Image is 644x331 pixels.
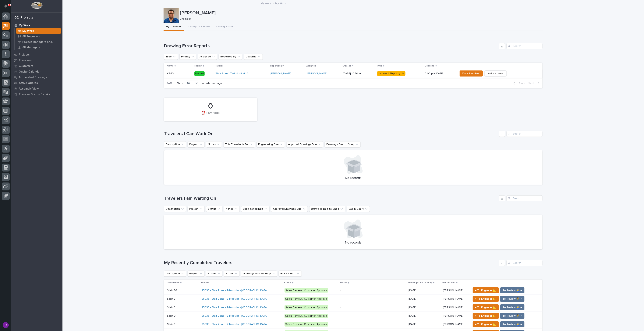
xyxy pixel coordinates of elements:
[19,93,50,96] p: Traveler Status Details
[219,54,242,60] button: Reported By
[164,312,543,320] tr: Stair DStair D 25935 - Stair Zone - Z-Modular - [GEOGRAPHIC_DATA] Sales Review / Customer Approva...
[279,271,302,277] button: Ball in Court
[443,314,464,318] p: [PERSON_NAME]
[409,305,417,309] p: [DATE]
[164,286,543,295] tr: Stair AGStair AG 25935 - Stair Zone - Z-Modular - [GEOGRAPHIC_DATA] Sales Review / Customer Appro...
[167,71,174,75] p: #963
[206,271,222,277] button: Status
[500,296,525,302] button: To Review 👨‍🏭 →
[377,64,382,68] p: Type
[184,23,213,31] button: To Shop This Week
[202,289,267,292] a: 25935 - Stair Zone - Z-Modular - [GEOGRAPHIC_DATA]
[285,297,328,301] div: Sales Review / Customer Approval
[517,82,525,85] span: Back
[188,271,205,277] button: Project
[340,281,347,285] p: Notes
[11,69,62,74] a: Onsite Calendar
[188,206,205,212] button: Project
[260,1,271,5] a: My Work
[473,313,499,319] button: ← To Engineer 📐
[15,39,62,45] a: Project Managers and Engineers
[11,52,62,57] a: Projects
[179,54,196,60] button: Priority
[507,43,543,49] input: Search
[443,288,464,292] p: [PERSON_NAME]
[285,322,328,327] div: Sales Review / Customer Approval
[22,35,40,38] p: All Engineers
[484,70,507,77] button: Not an Issue
[11,57,62,63] a: Travelers
[11,22,62,28] a: My Work
[409,288,417,292] p: [DATE]
[177,82,183,85] p: Show
[475,288,496,293] span: ← To Engineer 📐
[170,111,251,119] div: ⏰ Overdue
[202,314,267,318] a: 25935 - Stair Zone - Z-Modular - [GEOGRAPHIC_DATA]
[507,131,543,137] input: Search
[19,81,38,85] p: Active Quotes
[15,28,62,34] a: My Work
[164,79,175,88] p: 1 of 1
[164,303,543,312] tr: Stair CStair C 25935 - Stair Zone - Z-Modular - [GEOGRAPHIC_DATA] Sales Review / Customer Approva...
[475,314,496,318] span: ← To Engineer 📐
[167,297,176,301] p: Stair B
[167,288,178,292] p: Stair AG
[194,71,205,76] div: Normal
[202,297,267,301] a: 25935 - Stair Zone - Z-Modular - [GEOGRAPHIC_DATA]
[201,82,222,85] p: records per page
[507,195,543,201] div: Search
[271,206,308,212] button: Approval Drawings Due
[475,297,496,301] span: ← To Engineer 📐
[8,4,11,6] p: 63
[164,320,543,329] tr: Stair EStair E 25935 - Stair Zone - Z-Modular - [GEOGRAPHIC_DATA] Sales Review / Customer Approva...
[167,322,176,326] p: Stair E
[223,141,255,147] button: This Traveler is For
[164,206,186,212] button: Description
[528,82,536,85] span: Next
[19,87,39,90] p: Assembly View
[526,82,543,85] button: Next
[460,70,483,77] button: Mark Resolved
[201,281,209,285] p: Project
[285,305,328,310] div: Sales Review / Customer Approval
[309,206,345,212] button: Drawings Due to Shop
[167,281,179,285] p: Description
[241,271,277,277] button: Drawings Due to Shop
[198,54,217,60] button: Assignee
[511,82,526,85] button: Back
[244,54,263,60] button: Deadline
[500,287,525,293] button: To Review 👨‍🏭 →
[503,305,522,310] span: To Review 👨‍🏭 →
[425,71,444,75] p: 3:00 pm [DATE]
[475,322,496,327] span: ← To Engineer 📐
[2,321,10,329] button: users-avatar
[164,295,543,303] tr: Stair BStair B 25935 - Stair Zone - Z-Modular - [GEOGRAPHIC_DATA] Sales Review / Customer Approva...
[168,176,538,180] p: No records
[11,80,62,86] a: Active Quotes
[442,281,455,285] p: Ball in Court
[202,306,267,309] a: 25935 - Stair Zone - Z-Modular - [GEOGRAPHIC_DATA]
[507,260,543,266] input: Search
[271,72,291,75] a: [PERSON_NAME]
[409,322,417,326] p: [DATE]
[22,46,40,49] p: All Managers
[167,305,176,309] p: Stair C
[409,297,417,301] p: [DATE]
[306,64,316,68] p: Assignee
[408,281,432,285] p: Drawings Due to Shop
[19,64,33,68] p: Customers
[473,304,499,310] button: ← To Engineer 📐
[164,43,497,49] h1: Drawing Error Reports
[202,323,267,326] a: 25935 - Stair Zone - Z-Modular - [GEOGRAPHIC_DATA]
[214,64,223,68] p: Traveler
[22,29,34,33] p: My Work
[341,306,341,309] div: -
[168,241,538,245] p: No records
[185,81,194,85] div: 20
[19,24,30,27] p: My Work
[275,1,286,5] p: My Work
[164,131,497,137] h1: Travelers I Can Work On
